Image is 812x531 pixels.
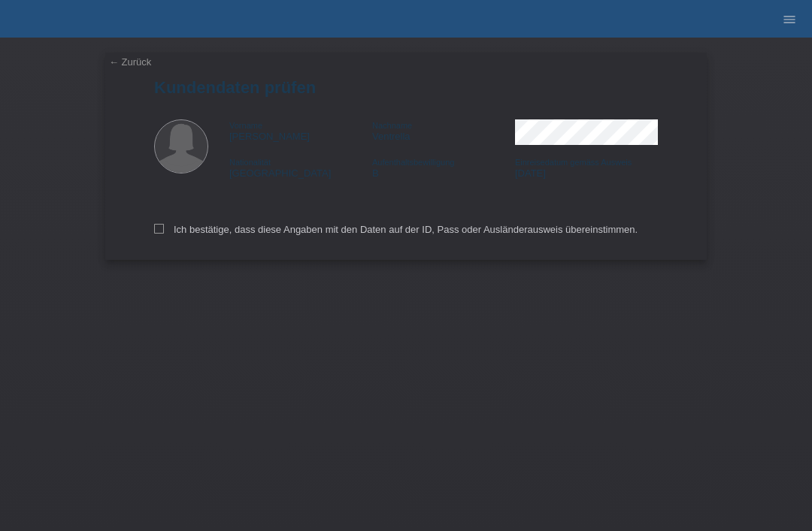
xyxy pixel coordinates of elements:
a: ← Zurück [109,56,151,68]
span: Nachname [372,121,412,130]
div: [DATE] [515,156,658,179]
span: Vorname [229,121,262,130]
label: Ich bestätige, dass diese Angaben mit den Daten auf der ID, Pass oder Ausländerausweis übereinsti... [154,224,638,235]
span: Nationalität [229,158,271,167]
div: B [372,156,515,179]
div: [GEOGRAPHIC_DATA] [229,156,372,179]
span: Einreisedatum gemäss Ausweis [515,158,632,167]
a: menu [774,14,804,23]
i: menu [782,12,797,27]
span: Aufenthaltsbewilligung [372,158,454,167]
div: Ventrella [372,119,515,142]
div: [PERSON_NAME] [229,119,372,142]
h1: Kundendaten prüfen [154,78,658,97]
